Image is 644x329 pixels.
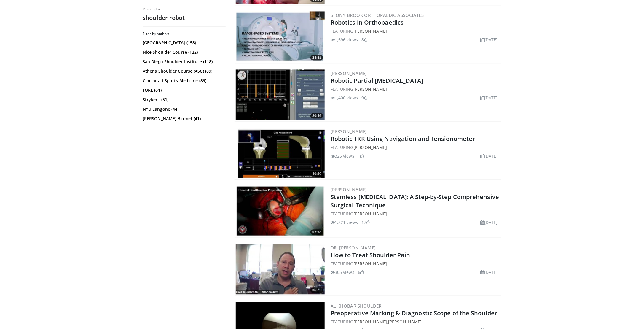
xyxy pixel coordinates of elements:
[331,153,354,159] li: 325 views
[353,144,387,150] a: [PERSON_NAME]
[143,7,226,12] p: Results for:
[480,219,498,225] li: [DATE]
[480,153,498,159] li: [DATE]
[143,106,224,112] a: NYU Langone (44)
[361,95,367,101] li: 9
[358,269,364,275] li: 6
[310,229,323,235] span: 07:58
[310,171,323,177] span: 10:59
[353,86,387,92] a: [PERSON_NAME]
[143,97,224,103] a: Stryker . (51)
[331,135,475,143] a: Robotic TKR Using Navigation and Tensionometer
[353,261,387,266] a: [PERSON_NAME]
[331,95,358,101] li: 1,400 views
[331,269,354,275] li: 305 views
[310,113,323,118] span: 20:16
[236,244,325,294] a: 06:25
[388,319,422,325] a: [PERSON_NAME]
[331,18,404,26] a: Robotics in Orthopaedics
[143,59,224,65] a: San Diego Shoulder Institute (118)
[331,245,376,251] a: Dr. [PERSON_NAME]
[143,116,224,122] a: [PERSON_NAME] Biomet (41)
[331,187,367,193] a: [PERSON_NAME]
[353,211,387,217] a: [PERSON_NAME]
[331,144,500,150] div: FEATURING
[480,269,498,275] li: [DATE]
[480,95,498,101] li: [DATE]
[310,55,323,60] span: 21:45
[480,36,498,43] li: [DATE]
[331,193,499,209] a: Stemless [MEDICAL_DATA]: A Step-by-Step Comprehensive Surgical Technique
[143,31,226,36] h3: Filter by author:
[143,87,224,93] a: FORE (61)
[331,319,500,325] div: FEATURING ,
[361,219,370,225] li: 17
[331,70,367,76] a: [PERSON_NAME]
[143,68,224,74] a: Athens Shoulder Course (ASC) (89)
[236,186,325,236] a: 07:58
[236,244,325,294] img: c3ae9072-7b55-49a8-ad01-0d66b231ec4c.300x170_q85_crop-smart_upscale.jpg
[236,69,325,120] a: 20:16
[331,251,410,259] a: How to Treat Shoulder Pain
[331,12,424,18] a: Stony Brook Orthopaedic Associates
[331,128,367,134] a: [PERSON_NAME]
[331,77,423,85] a: Robotic Partial [MEDICAL_DATA]
[236,69,325,120] img: fcef0cf4-4a4e-41a9-a2d4-99fcdd615f2e.300x170_q85_crop-smart_upscale.jpg
[143,78,224,84] a: Cincinnati Sports Medicine (89)
[236,11,325,62] img: 3810c5c9-f5a1-417a-b065-6e9046ae86bb.300x170_q85_crop-smart_upscale.jpg
[236,186,325,236] img: ee559304-fefc-4441-9d2e-2a09b953164c.300x170_q85_crop-smart_upscale.jpg
[236,128,325,178] img: 38b4eea0-ac7e-4070-bc4b-d2f8e10734e8.300x170_q85_crop-smart_upscale.jpg
[331,260,500,267] div: FEATURING
[331,28,500,34] div: FEATURING
[353,28,387,34] a: [PERSON_NAME]
[331,309,498,317] a: Preoperative Marking & Diagnostic Scope of the Shoulder
[310,287,323,293] span: 06:25
[236,11,325,62] a: 21:45
[331,86,500,92] div: FEATURING
[331,36,358,43] li: 1,696 views
[353,319,387,325] a: [PERSON_NAME]
[143,49,224,55] a: Nice Shoulder Course (122)
[143,14,226,22] h2: shoulder robot
[331,303,382,309] a: Al Khobar Shoulder
[236,128,325,178] a: 10:59
[361,36,367,43] li: 8
[331,219,358,225] li: 1,821 views
[143,40,224,46] a: [GEOGRAPHIC_DATA] (158)
[358,153,364,159] li: 1
[331,211,500,217] div: FEATURING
